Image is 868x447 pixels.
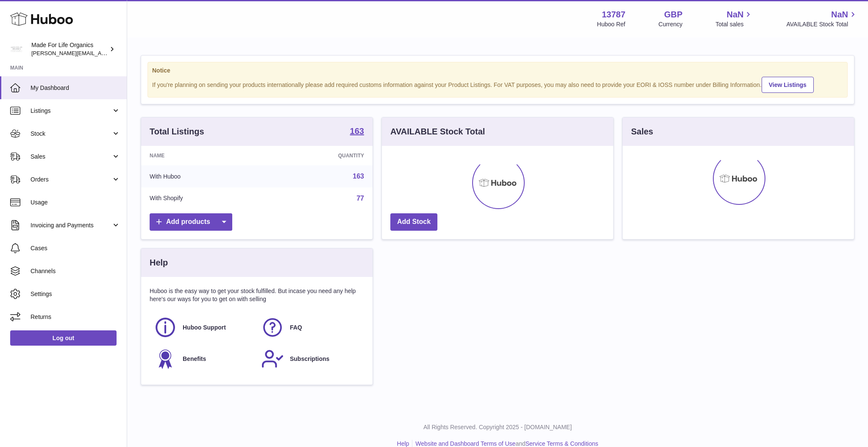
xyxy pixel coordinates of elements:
[31,313,120,321] span: Returns
[290,355,329,363] span: Subscriptions
[31,153,111,161] span: Sales
[659,20,683,28] div: Currency
[261,347,360,370] a: Subscriptions
[350,127,364,137] a: 163
[150,257,168,268] h3: Help
[31,84,120,92] span: My Dashboard
[831,9,848,20] span: NaN
[31,176,111,184] span: Orders
[526,440,598,447] a: Service Terms & Conditions
[141,187,266,210] td: With Shopify
[183,355,206,363] span: Benefits
[31,50,215,56] span: [PERSON_NAME][EMAIL_ADDRESS][PERSON_NAME][DOMAIN_NAME]
[786,20,858,28] span: AVAILABLE Stock Total
[152,67,843,75] strong: Notice
[356,195,364,202] a: 77
[390,213,437,231] a: Add Stock
[397,440,409,447] a: Help
[390,126,485,137] h3: AVAILABLE Stock Total
[266,146,373,165] th: Quantity
[415,440,515,447] a: Website and Dashboard Terms of Use
[290,324,302,332] span: FAQ
[31,107,111,115] span: Listings
[602,9,626,20] strong: 13787
[786,9,858,28] a: NaN AVAILABLE Stock Total
[150,213,232,231] a: Add products
[726,9,743,20] span: NaN
[31,41,108,57] div: Made For Life Organics
[261,316,360,339] a: FAQ
[10,43,23,56] img: geoff.winwood@madeforlifeorganics.com
[10,330,117,346] a: Log out
[31,244,120,252] span: Cases
[664,9,682,20] strong: GBP
[31,130,111,138] span: Stock
[597,20,626,28] div: Huboo Ref
[353,173,364,180] a: 163
[631,126,653,137] h3: Sales
[31,290,120,298] span: Settings
[31,221,111,229] span: Invoicing and Payments
[31,267,120,275] span: Channels
[152,75,843,93] div: If you're planning on sending your products internationally please add required customs informati...
[715,20,753,28] span: Total sales
[31,198,120,207] span: Usage
[150,287,364,303] p: Huboo is the easy way to get your stock fulfilled. But incase you need any help here's our ways f...
[134,423,861,431] p: All Rights Reserved. Copyright 2025 - [DOMAIN_NAME]
[150,126,204,137] h3: Total Listings
[141,146,266,165] th: Name
[762,77,814,93] a: View Listings
[154,316,253,339] a: Huboo Support
[350,127,364,135] strong: 163
[715,9,753,28] a: NaN Total sales
[154,347,253,370] a: Benefits
[141,165,266,187] td: With Huboo
[183,324,226,332] span: Huboo Support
